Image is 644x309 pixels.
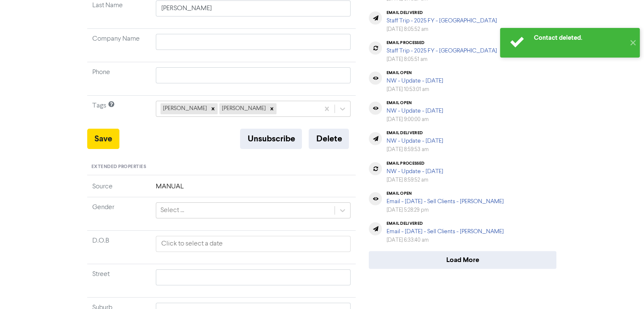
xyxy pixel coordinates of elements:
a: NW - Update - [DATE] [386,168,443,174]
div: email open [386,70,443,75]
button: Save [87,129,119,149]
div: Extended Properties [87,159,356,175]
td: Phone [87,62,151,96]
button: Unsubscribe [240,129,302,149]
div: [DATE] 8:59:52 am [386,176,443,184]
a: Email - [DATE] - Sell Clients - [PERSON_NAME] [386,199,503,204]
input: Click to select a date [156,236,351,252]
td: Company Name [87,29,151,62]
div: email processed [386,40,497,45]
td: Gender [87,197,151,230]
div: [DATE] 10:53:01 am [386,86,443,94]
div: Select ... [160,205,184,215]
a: Email - [DATE] - Sell Clients - [PERSON_NAME] [386,229,503,235]
a: NW - Update - [DATE] [386,138,443,144]
div: [DATE] 5:28:29 pm [386,206,503,214]
div: [DATE] 8:05:51 am [386,55,497,63]
div: email open [386,191,503,196]
div: email processed [386,161,443,166]
td: D.O.B [87,230,151,264]
button: Delete [309,129,349,149]
div: [PERSON_NAME] [219,103,267,114]
div: Contact deleted. [534,33,625,42]
a: Staff Trip - 2025 FY - [GEOGRAPHIC_DATA] [386,48,497,54]
a: NW - Update - [DATE] [386,108,443,114]
button: Load More [369,251,556,269]
div: [PERSON_NAME] [160,103,208,114]
td: MANUAL [151,182,356,197]
a: NW - Update - [DATE] [386,78,443,84]
td: Tags [87,96,151,129]
iframe: Chat Widget [602,268,644,309]
td: Source [87,182,151,197]
div: [DATE] 8:59:53 am [386,146,443,154]
div: email delivered [386,221,503,226]
div: [DATE] 8:05:52 am [386,25,497,33]
div: email open [386,100,443,105]
a: Staff Trip - 2025 FY - [GEOGRAPHIC_DATA] [386,18,497,24]
div: [DATE] 9:00:00 am [386,116,443,124]
td: Street [87,264,151,297]
div: email delivered [386,130,443,135]
div: [DATE] 6:33:40 am [386,236,503,244]
div: email delivered [386,10,497,15]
